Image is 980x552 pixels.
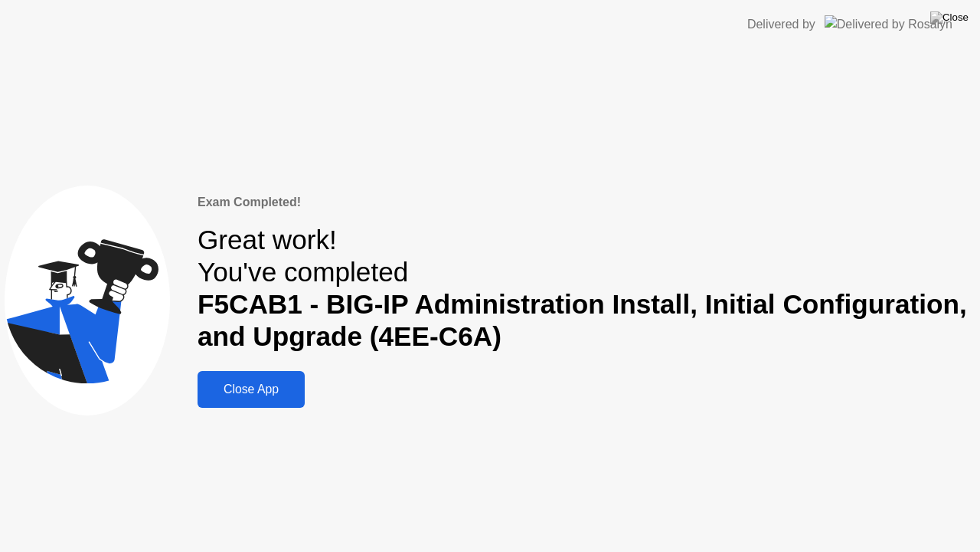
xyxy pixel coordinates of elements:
[198,371,305,408] button: Close App
[198,289,967,351] b: F5CAB1 - BIG-IP Administration Install, Initial Configuration, and Upgrade (4EE-C6A)
[198,193,975,212] div: Exam Completed!
[202,383,300,396] div: Close App
[747,15,815,34] div: Delivered by
[825,15,952,33] img: Delivered by Rosalyn
[930,11,969,24] img: Close
[198,224,975,353] div: Great work! You've completed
